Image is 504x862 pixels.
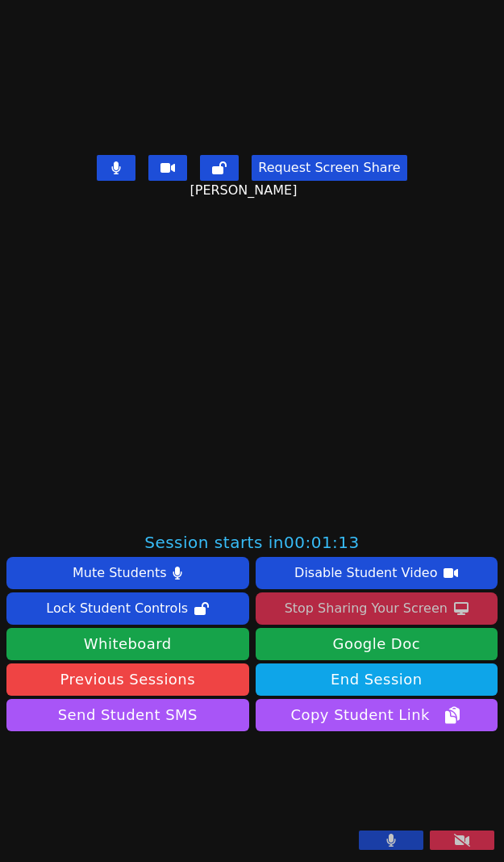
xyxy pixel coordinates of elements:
[285,596,448,621] div: Stop Sharing Your Screen
[256,628,498,660] a: Google Doc
[46,596,188,621] div: Lock Student Controls
[73,560,166,586] div: Mute Students
[190,181,302,200] span: [PERSON_NAME]
[256,663,498,696] button: End Session
[256,699,498,731] button: Copy Student Link
[256,592,498,625] button: Stop Sharing Your Screen
[6,592,249,625] button: Lock Student Controls
[6,557,249,589] button: Mute Students
[6,628,249,660] button: Whiteboard
[252,155,406,181] button: Request Screen Share
[144,531,360,554] span: Session starts in
[256,557,498,589] button: Disable Student Video
[291,704,462,726] span: Copy Student Link
[294,560,437,586] div: Disable Student Video
[6,699,249,731] button: Send Student SMS
[6,663,249,696] a: Previous Sessions
[284,533,360,552] time: 00:01:13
